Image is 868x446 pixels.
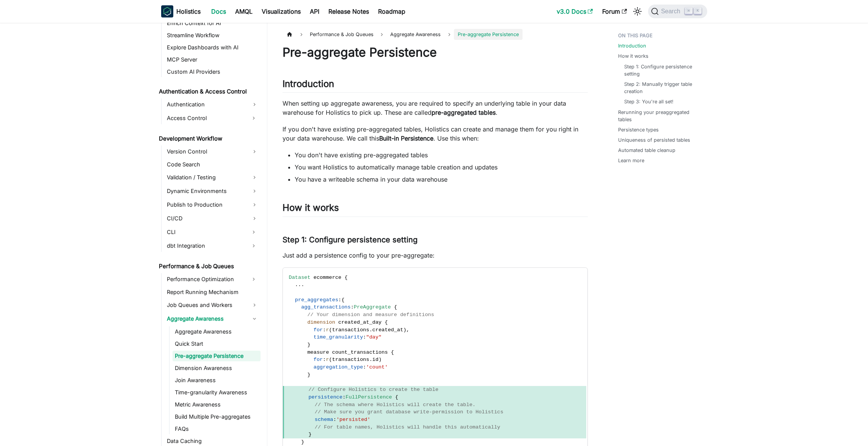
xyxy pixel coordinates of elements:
span: . [298,282,301,288]
span: measure [307,350,329,355]
span: // Your dimension and measure definitions [307,312,434,318]
span: ecommerce [314,275,341,280]
a: Validation / Testing [165,171,261,183]
span: , [407,327,410,333]
p: If you don't have existing pre-aggregated tables, Holistics can create and manage them for you ri... [283,125,588,143]
a: AMQL [231,5,257,17]
a: Time-granularity Awareness [173,387,261,398]
span: { [395,394,398,400]
span: . [295,282,298,288]
span: created_at [372,327,403,333]
a: v3.0 Docs [552,5,598,17]
span: } [308,432,311,437]
a: Step 3: You're all set! [624,98,673,105]
a: Persistence types [618,126,659,133]
span: // Configure Holistics to create the table [308,387,438,392]
a: Enrich Context for AI [165,18,261,28]
a: FAQs [173,424,261,434]
span: Search [659,8,685,15]
button: Expand sidebar category 'Performance Optimization' [247,273,261,285]
span: for [314,357,323,362]
a: Aggregate Awareness [173,326,261,337]
span: : [333,417,336,422]
span: . [369,327,372,333]
a: Uniqueness of persisted tables [618,136,690,144]
a: Build Multiple Pre-aggregates [173,411,261,422]
a: Join Awareness [173,375,261,386]
span: time_granularity [314,334,363,340]
a: Forum [598,5,631,17]
a: Authentication [165,98,261,111]
button: Search (Command+K) [648,5,707,18]
span: // The schema where Holistics will create the table. [315,402,476,408]
span: : [338,297,341,303]
button: Switch between dark and light mode (currently light mode) [631,5,644,17]
p: When setting up aggregate awareness, you are required to specify an underlying table in your data... [283,99,588,117]
span: } [307,372,310,378]
a: Dynamic Environments [165,185,261,197]
img: Holistics [161,5,173,17]
span: ( [329,357,332,362]
span: transactions [332,327,369,333]
kbd: K [694,8,702,14]
span: : [363,364,366,370]
span: PreAggregate [354,304,391,310]
a: Access Control [165,112,247,124]
span: : [323,357,326,362]
a: Explore Dashboards with AI [165,42,261,53]
a: How it works [618,52,648,60]
a: CI/CD [165,212,261,225]
span: { [344,275,347,280]
a: Authentication & Access Control [157,86,261,97]
a: Code Search [165,159,261,170]
a: Version Control [165,146,261,158]
span: { [341,297,344,303]
span: 'persisted' [336,417,370,422]
span: { [391,350,394,355]
a: Visualizations [257,5,305,17]
a: Dimension Awareness [173,363,261,373]
b: Holistics [176,7,201,16]
span: r [326,357,329,362]
span: id [372,357,378,362]
span: Dataset [289,275,311,280]
a: Docs [207,5,231,17]
span: agg_transactions [301,304,351,310]
span: r [326,327,329,333]
a: Quick Start [173,338,261,349]
span: count_transactions [332,350,388,355]
span: ) [378,357,381,362]
span: 'count' [366,364,388,370]
span: // Make sure you grant database write-permission to Holistics [315,409,504,415]
span: for [314,327,323,333]
span: } [301,439,304,445]
li: You want Holistics to automatically manage table creation and updates [295,163,588,172]
a: Development Workflow [157,133,261,144]
strong: pre-aggregated tables [432,109,496,116]
button: Expand sidebar category 'dbt Integration' [247,240,261,252]
nav: Docs sidebar [154,23,267,446]
span: . [301,282,304,288]
span: ( [329,327,332,333]
span: persistence [308,394,342,400]
a: Publish to Production [165,199,261,211]
span: : [323,327,326,333]
span: } [307,342,310,348]
strong: Built-in Persistence [379,134,433,142]
a: Learn more [618,157,644,164]
a: Report Running Mechanism [165,287,261,297]
a: Pre-aggregate Persistence [173,351,261,361]
span: // For table names, Holistics will handle this automatically [315,424,500,430]
span: created_at_day [338,319,381,325]
span: transactions [332,357,369,362]
a: HolisticsHolistics [161,5,201,17]
button: Expand sidebar category 'CLI' [247,226,261,238]
span: . [369,357,372,362]
span: "day" [366,334,381,340]
a: Introduction [618,42,646,49]
a: API [305,5,324,17]
span: pre_aggregates [295,297,338,303]
h1: Pre-aggregate Persistence [283,45,588,60]
p: Just add a persistence config to your pre-aggregate: [283,251,588,260]
span: schema [315,417,333,422]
